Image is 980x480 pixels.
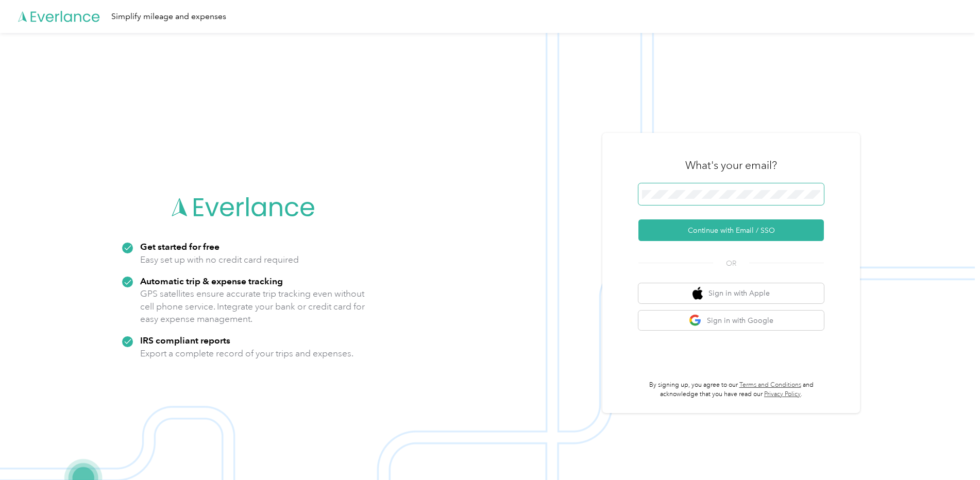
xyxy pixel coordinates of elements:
button: google logoSign in with Google [638,311,824,331]
button: Continue with Email / SSO [638,219,824,241]
p: Easy set up with no credit card required [140,253,299,266]
strong: Get started for free [140,241,219,252]
img: apple logo [692,287,703,300]
h3: What's your email? [685,158,777,173]
button: apple logoSign in with Apple [638,283,824,303]
p: By signing up, you agree to our and acknowledge that you have read our . [638,381,824,399]
strong: IRS compliant reports [140,335,230,346]
a: Privacy Policy [764,390,801,398]
img: google logo [689,314,702,327]
span: OR [713,258,749,269]
p: GPS satellites ensure accurate trip tracking even without cell phone service. Integrate your bank... [140,287,365,325]
strong: Automatic trip & expense tracking [140,276,283,286]
a: Terms and Conditions [739,381,801,389]
div: Simplify mileage and expenses [111,10,226,23]
p: Export a complete record of your trips and expenses. [140,347,353,360]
